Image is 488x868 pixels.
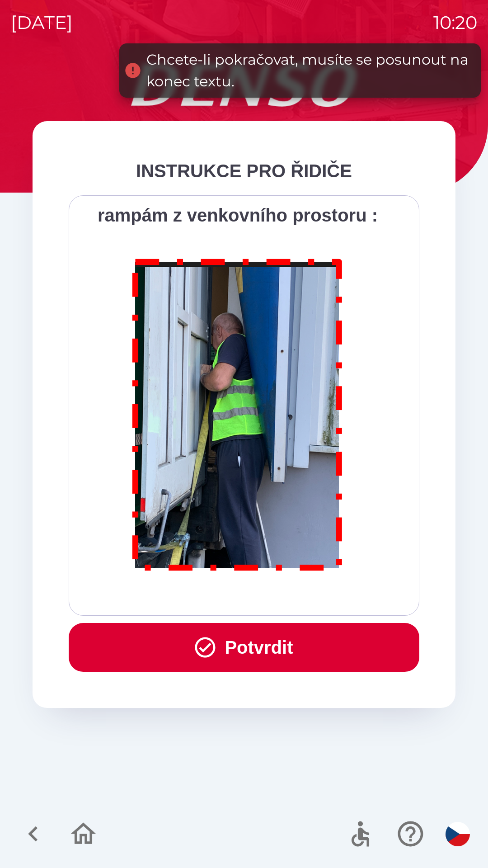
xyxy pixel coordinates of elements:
[69,623,419,672] button: Potvrdit
[33,63,455,107] img: Logo
[11,9,73,36] p: [DATE]
[446,822,470,846] img: cs flag
[146,49,472,92] div: Chcete-li pokračovat, musíte se posunout na konec textu.
[122,247,353,579] img: M8MNayrTL6gAAAABJRU5ErkJggg==
[433,9,477,36] p: 10:20
[69,157,419,184] div: INSTRUKCE PRO ŘIDIČE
